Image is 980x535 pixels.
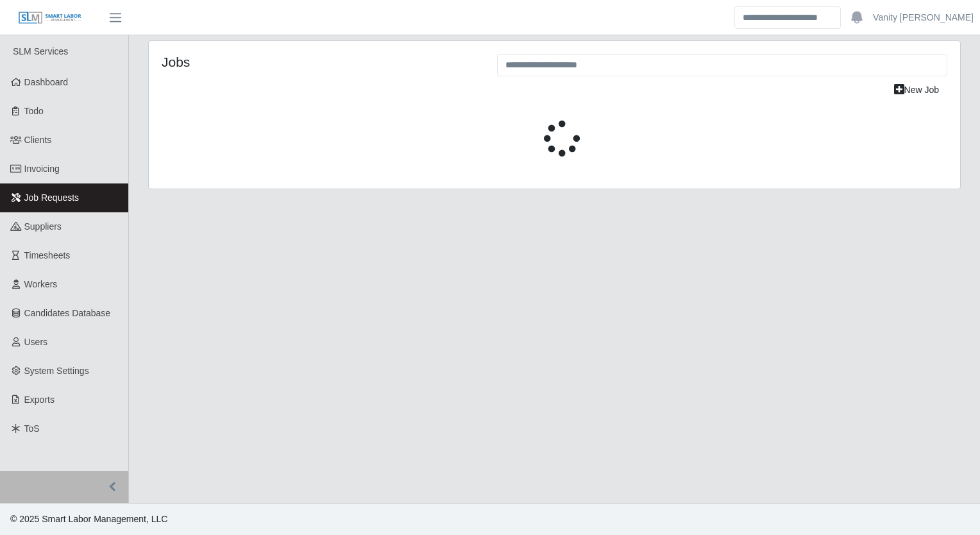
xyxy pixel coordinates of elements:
a: New Job [886,79,947,101]
span: Timesheets [24,250,71,260]
span: SLM Services [13,46,68,56]
span: Invoicing [24,164,60,174]
span: ToS [24,423,40,434]
h4: Jobs [162,54,478,70]
span: Users [24,337,48,347]
a: Vanity [PERSON_NAME] [873,11,974,24]
span: © 2025 Smart Labor Management, LLC [10,514,167,524]
span: Clients [24,135,52,145]
span: Suppliers [24,221,62,232]
span: Workers [24,279,58,289]
span: Todo [24,106,44,116]
span: Candidates Database [24,308,111,318]
input: Search [734,6,841,29]
img: SLM Logo [18,11,82,25]
span: Job Requests [24,192,80,203]
span: Exports [24,395,55,405]
span: Dashboard [24,77,69,87]
span: System Settings [24,366,89,376]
